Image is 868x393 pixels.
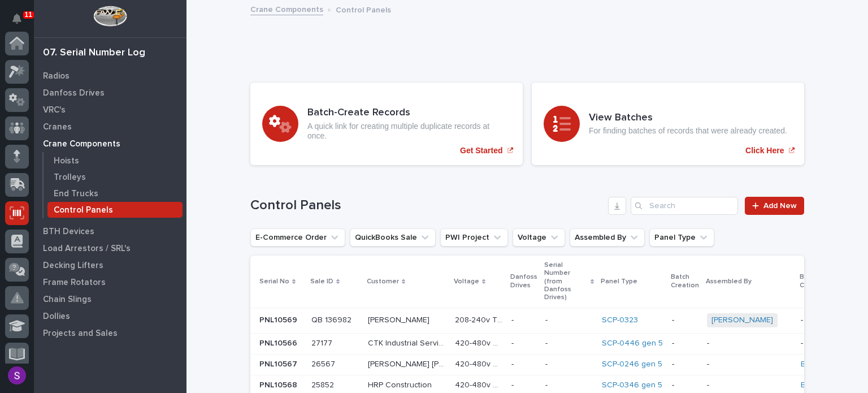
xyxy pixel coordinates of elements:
[455,313,505,325] p: 208-240v Three Phase
[367,275,399,288] p: Customer
[602,381,662,390] a: SCP-0346 gen 5
[589,126,787,136] p: For finding batches of records that were already created.
[672,339,698,348] p: -
[454,275,479,288] p: Voltage
[14,14,29,32] div: Notifications11
[44,202,186,218] a: Control Panels
[250,197,604,214] h1: Control Panels
[54,205,113,215] p: Control Panels
[511,316,536,325] p: -
[44,185,186,201] a: End Trucks
[43,122,72,132] p: Cranes
[250,2,323,15] a: Crane Components
[34,223,186,240] a: BTH Devices
[259,378,300,390] p: PNL10568
[44,169,186,185] a: Trolleys
[43,88,105,98] p: Danfoss Drives
[259,313,300,325] p: PNL10569
[672,360,698,369] p: -
[511,360,536,369] p: -
[455,378,505,390] p: 420-480v Three Phase
[259,336,300,348] p: PNL10566
[34,257,186,274] a: Decking Lifters
[800,271,839,292] p: Bridge Crane
[455,357,505,369] p: 420-480v Three Phase
[34,325,186,342] a: Projects and Sales
[602,316,638,325] a: SCP-0323
[311,313,354,325] p: QB 136982
[707,339,792,348] p: -
[602,360,662,369] a: SCP-0246 gen 5
[511,381,536,390] p: -
[368,378,434,390] p: HRP Construction
[34,274,186,291] a: Frame Rotators
[5,7,29,31] button: Notifications
[801,339,837,348] p: -
[311,336,335,348] p: 27177
[34,67,186,84] a: Radios
[307,107,511,119] h3: Batch-Create Records
[25,11,32,19] p: 11
[545,378,550,390] p: -
[43,105,66,115] p: VRC's
[707,381,792,390] p: -
[589,112,787,124] h3: View Batches
[745,146,784,156] p: Click Here
[801,381,837,390] a: BCR11506
[43,295,92,305] p: Chain Slings
[43,47,145,59] div: 07. Serial Number Log
[545,313,550,325] p: -
[671,271,699,292] p: Batch Creation
[570,228,645,247] button: Assembled By
[545,336,550,348] p: -
[44,153,186,169] a: Hoists
[259,275,289,288] p: Serial No
[250,83,523,165] a: Get Started
[532,83,804,165] a: Click Here
[43,329,118,339] p: Projects and Sales
[711,316,773,325] a: [PERSON_NAME]
[34,101,186,118] a: VRC's
[511,339,536,348] p: -
[601,275,637,288] p: Panel Type
[763,202,797,210] span: Add New
[368,357,448,369] p: Henson Robinson
[43,227,94,237] p: BTH Devices
[311,357,337,369] p: 26567
[259,357,300,369] p: PNL10567
[336,3,391,15] p: Control Panels
[707,360,792,369] p: -
[706,275,752,288] p: Assembled By
[545,357,550,369] p: -
[440,228,508,247] button: PWI Project
[34,135,186,152] a: Crane Components
[54,156,79,166] p: Hoists
[631,197,738,215] input: Search
[368,313,432,325] p: [PERSON_NAME]
[513,228,565,247] button: Voltage
[43,278,106,288] p: Frame Rotators
[350,228,436,247] button: QuickBooks Sale
[801,316,837,325] p: -
[34,308,186,325] a: Dollies
[43,139,120,149] p: Crane Components
[544,259,588,304] p: Serial Number (from Danfoss Drives)
[34,240,186,257] a: Load Arrestors / SRL's
[510,271,537,292] p: Danfoss Drives
[34,291,186,308] a: Chain Slings
[310,275,333,288] p: Sale ID
[368,336,448,348] p: CTK Industrial Service Company LLC
[93,6,127,27] img: Workspace Logo
[250,228,345,247] button: E-Commerce Order
[43,244,131,254] p: Load Arrestors / SRL's
[43,71,70,81] p: Radios
[801,360,837,369] a: BCR11467
[34,84,186,101] a: Danfoss Drives
[672,381,698,390] p: -
[43,261,103,271] p: Decking Lifters
[307,122,511,141] p: A quick link for creating multiple duplicate records at once.
[311,378,336,390] p: 25852
[672,316,698,325] p: -
[455,336,505,348] p: 420-480v Three Phase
